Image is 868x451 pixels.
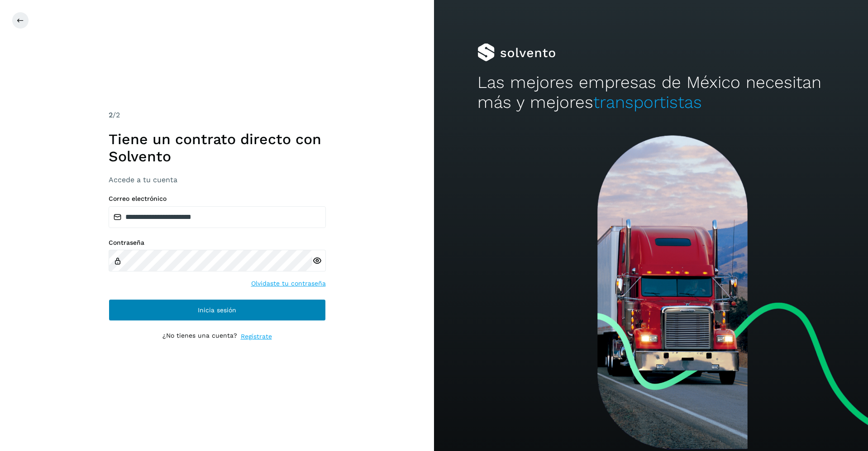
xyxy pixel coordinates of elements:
a: Olvidaste tu contraseña [251,279,326,288]
span: 2 [109,111,113,119]
span: Inicia sesión [198,307,236,313]
label: Contraseña [109,239,326,247]
span: transportistas [593,92,702,112]
button: Inicia sesión [109,299,326,321]
div: /2 [109,110,326,121]
a: Regístrate [241,332,272,341]
h3: Accede a tu cuenta [109,175,326,184]
label: Correo electrónico [109,195,326,203]
h2: Las mejores empresas de México necesitan más y mejores [477,73,825,113]
p: ¿No tienes una cuenta? [162,332,237,341]
h1: Tiene un contrato directo con Solvento [109,131,326,165]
